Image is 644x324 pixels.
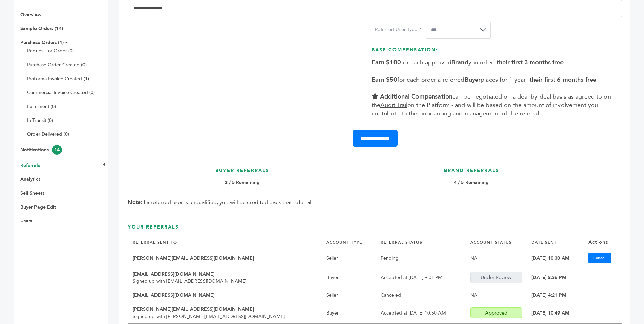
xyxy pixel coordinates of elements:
[380,92,452,101] b: Additional Compensation
[372,58,611,118] span: for each approved you refer - for each order a referred places for 1 year - can be negotiated on ...
[470,272,522,283] div: Under Review
[133,240,177,245] a: REFERRAL SENT TO
[133,306,254,312] b: [PERSON_NAME][EMAIL_ADDRESS][DOMAIN_NAME]
[20,162,40,169] a: Referrals
[470,240,512,245] a: ACCOUNT STATUS
[131,167,354,179] h3: Buyer Referrals
[470,292,477,298] a: NA
[531,240,557,245] a: DATE SENT
[20,25,63,32] a: Sample Orders (14)
[531,274,566,281] a: [DATE] 8:36 PM
[381,274,443,281] a: Accepted at [DATE] 9:01 PM
[133,313,285,320] span: Signed up with [PERSON_NAME][EMAIL_ADDRESS][DOMAIN_NAME]
[372,47,619,59] h3: Base Compensation:
[381,255,399,261] a: Pending
[20,190,44,196] a: Sell Sheets
[133,278,246,284] span: Signed up with [EMAIL_ADDRESS][DOMAIN_NAME]
[326,292,338,298] a: Seller
[20,176,40,182] a: Analytics
[531,292,566,298] a: [DATE] 4:21 PM
[20,12,41,18] a: Overview
[451,58,468,67] b: Brand
[531,310,569,316] a: [DATE] 10:49 AM
[27,75,89,82] a: Proforma Invoice Created (1)
[372,58,401,67] b: Earn $100
[326,255,338,261] a: Seller
[225,179,260,186] b: 3 / 5 Remaining
[133,255,254,261] b: [PERSON_NAME][EMAIL_ADDRESS][DOMAIN_NAME]
[20,147,62,153] a: Notifications14
[381,310,446,316] a: Accepted at [DATE] 10:50 AM
[464,75,481,84] b: Buyer
[360,167,583,179] h3: Brand Referrals
[381,240,422,245] a: REFERRAL STATUS
[27,48,74,54] a: Request for Order (0)
[326,310,339,316] a: Buyer
[531,255,569,261] a: [DATE] 10:30 AM
[326,240,362,245] a: ACCOUNT TYPE
[20,204,56,210] a: Buyer Page Edit
[27,89,95,96] a: Commercial Invoice Created (0)
[133,271,215,277] b: [EMAIL_ADDRESS][DOMAIN_NAME]
[588,253,611,263] a: Cancel
[529,75,596,84] b: their first 6 months free
[27,103,56,110] a: Fulfillment (0)
[20,218,32,224] a: Users
[375,26,422,33] label: Referred User Type
[454,179,489,186] b: 4 / 5 Remaining
[27,117,53,124] a: In-Transit (0)
[128,199,311,206] span: If a referred user is unqualified, you will be credited back that referral
[128,199,142,206] b: Note:
[27,131,69,137] a: Order Delivered (0)
[326,274,339,281] a: Buyer
[133,292,215,298] b: [EMAIL_ADDRESS][DOMAIN_NAME]
[380,101,407,109] u: Audit Trail
[27,62,87,68] a: Purchase Order Created (0)
[381,292,401,298] a: Canceled
[20,39,64,46] a: Purchase Orders (1)
[128,224,622,236] h3: Your Referrals
[470,255,477,261] a: NA
[372,75,397,84] b: Earn $50
[52,145,62,155] span: 14
[583,235,622,249] th: Actions
[497,58,564,67] b: their first 3 months free
[470,307,522,319] div: Approved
